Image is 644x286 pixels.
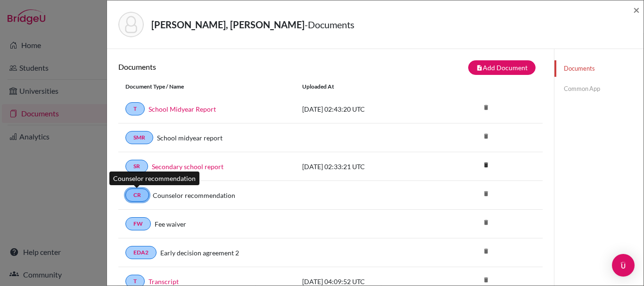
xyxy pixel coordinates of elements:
[479,129,493,143] i: delete
[125,160,148,173] a: SR
[152,162,223,172] a: Secondary school report
[479,187,493,201] i: delete
[479,244,493,258] i: delete
[118,82,295,91] div: Document Type / Name
[109,172,199,185] div: Counselor recommendation
[149,104,216,114] a: School Midyear Report
[633,4,640,16] button: Close
[479,100,493,114] i: delete
[295,104,437,114] div: [DATE] 02:43:20 UTC
[295,162,437,172] div: [DATE] 02:33:21 UTC
[476,65,483,71] i: note_add
[125,217,151,230] a: FW
[125,246,157,259] a: EDA2
[479,158,493,172] i: delete
[125,102,145,115] a: T
[305,19,355,30] span: - Documents
[468,60,536,75] button: note_addAdd Document
[295,82,437,91] div: Uploaded at
[157,133,223,143] a: School midyear report
[612,254,635,277] div: Open Intercom Messenger
[160,248,239,258] a: Early decision agreement 2
[118,62,330,71] h6: Documents
[155,219,186,229] a: Fee waiver
[633,3,640,16] span: ×
[479,159,493,172] a: delete
[125,131,153,144] a: SMR
[125,188,149,202] a: CR
[554,81,644,97] a: Common App
[479,215,493,229] i: delete
[153,190,235,200] a: Counselor recommendation
[554,60,644,77] a: Documents
[151,19,305,30] strong: [PERSON_NAME], [PERSON_NAME]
